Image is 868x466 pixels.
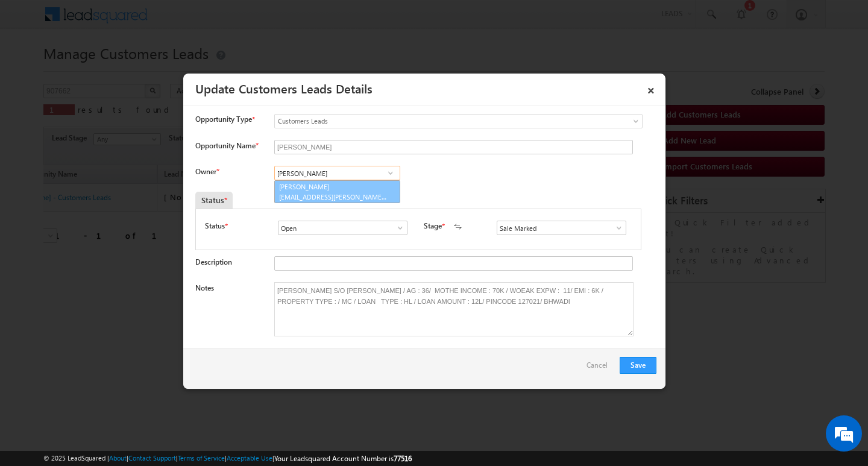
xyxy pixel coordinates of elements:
a: Show All Items [383,167,398,179]
span: [EMAIL_ADDRESS][PERSON_NAME][DOMAIN_NAME] [279,192,388,201]
a: Customers Leads [274,114,643,128]
a: Update Customers Leads Details [195,80,373,96]
input: Type to Search [274,166,400,180]
a: [PERSON_NAME] [274,180,400,203]
div: Status [195,192,233,209]
div: Minimize live chat window [198,6,227,35]
a: Show All Items [389,222,404,234]
a: Terms of Service [178,454,225,462]
input: Type to Search [278,221,407,235]
label: Opportunity Name [195,141,258,150]
div: Chat with us now [63,63,203,79]
label: Status [205,221,225,231]
a: Show All Items [608,222,623,234]
label: Description [195,257,232,266]
a: About [109,454,127,462]
span: Opportunity Type [195,114,252,125]
span: © 2025 LeadSquared | | | | | [43,453,412,464]
span: Customers Leads [275,116,593,127]
a: Contact Support [128,454,176,462]
label: Notes [195,283,214,292]
a: Acceptable Use [227,454,272,462]
a: Cancel [587,357,614,380]
label: Owner [195,167,219,176]
span: 77516 [394,454,412,463]
button: Save [620,357,656,374]
textarea: Type your message and hit 'Enter' [16,112,220,361]
input: Type to Search [497,221,626,235]
img: d_60004797649_company_0_60004797649 [20,63,51,79]
span: Your Leadsquared Account Number is [274,454,412,463]
label: Stage [424,221,442,231]
a: × [641,78,661,99]
em: Start Chat [164,371,219,388]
